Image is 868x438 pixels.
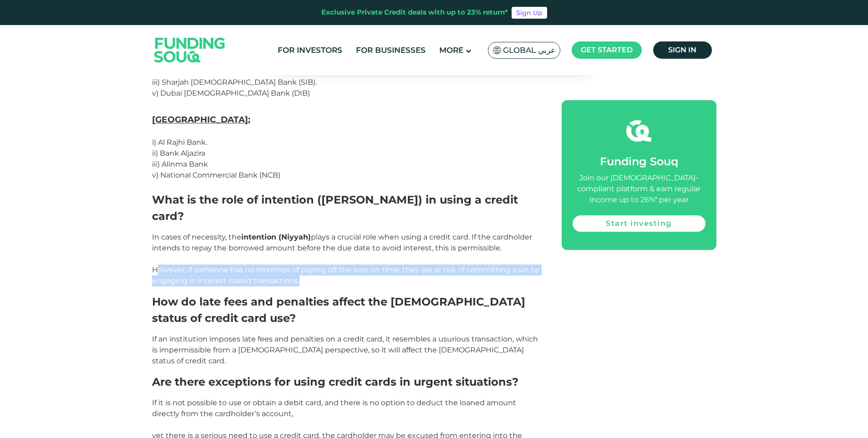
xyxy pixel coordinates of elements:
[152,160,208,168] span: iii) Alinma Bank
[152,138,207,147] span: i) Al Rajhi Bank.
[152,375,518,388] span: Are there exceptions for using credit cards in urgent situations?
[503,45,555,56] span: Global عربي
[152,78,317,87] span: iii) Sharjah [DEMOGRAPHIC_DATA] Bank (SIB).
[152,193,518,223] span: What is the role of intention ([PERSON_NAME]) in using a credit card?
[600,155,678,168] span: Funding Souq
[512,7,547,19] a: Sign Up
[152,89,310,97] span: v) Dubai [DEMOGRAPHIC_DATA] Bank (DIB)
[152,295,525,325] span: How do late fees and penalties affect the [DEMOGRAPHIC_DATA] status of credit card use?
[354,43,428,58] a: For Businesses
[275,43,345,58] a: For Investors
[321,7,508,18] div: Exclusive Private Credit deals with up to 23% return*
[241,233,311,241] strong: intention (Niyyah)
[152,171,280,179] span: v) National Commercial Bank (NCB)
[573,215,706,232] a: Start investing
[152,114,250,125] span: [GEOGRAPHIC_DATA]:
[626,118,651,143] img: fsicon
[581,46,633,54] span: Get started
[152,335,538,365] span: If an institution imposes late fees and penalties on a credit card, it resembles a usurious trans...
[152,149,205,158] span: ii) Bank Aljazira
[152,67,320,76] span: ii) Emirates [DEMOGRAPHIC_DATA] Bank (EIB).
[668,46,696,54] span: Sign in
[152,233,540,285] span: In cases of necessity, the plays a crucial role when using a credit card. If the cardholder inten...
[653,41,712,59] a: Sign in
[439,46,463,55] span: More
[573,173,706,205] div: Join our [DEMOGRAPHIC_DATA]-compliant platform & earn regular income up to 26%* per year
[493,46,501,54] img: SA Flag
[145,27,234,73] img: Logo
